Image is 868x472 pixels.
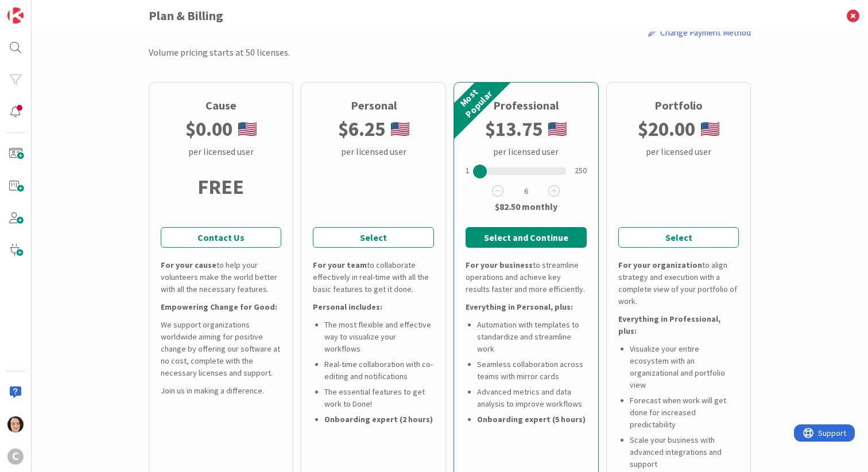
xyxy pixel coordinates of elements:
[638,114,695,145] b: $ 20.00
[161,259,282,295] div: to help your volunteers make the world better with all the necessary features.
[238,122,257,136] img: us.png
[7,7,24,24] img: Visit kanbanzone.com
[701,122,719,136] img: us.png
[324,386,434,410] li: The essential features to get work to Done!
[188,145,254,158] div: per licensed user
[7,416,24,432] img: BL
[477,319,587,355] li: Automation with templates to standardize and streamline work
[618,260,702,270] b: For your organization
[466,301,587,313] div: Everything in Personal, plus:
[197,158,244,216] div: FREE
[24,2,52,15] span: Support
[451,83,492,124] div: Most Popular
[495,201,557,212] b: $82.50 monthly
[654,97,703,114] div: Portfolio
[477,386,587,410] li: Advanced metrics and data analysis to improve workflows
[630,434,739,470] li: Scale your business with advanced integrations and support
[477,414,586,424] b: Onboarding expert (5 hours)
[324,414,433,424] b: Onboarding expert (2 hours)
[466,227,587,248] button: Select and Continue
[618,227,739,248] button: Select
[391,122,409,136] img: us.png
[493,97,559,114] div: Professional
[161,301,282,313] div: Empowering Change for Good:
[185,114,232,145] b: $ 0.00
[351,97,397,114] div: Personal
[161,385,282,397] div: Join us in making a difference.
[477,358,587,383] li: Seamless collaboration across teams with mirror cards
[506,183,546,199] span: 6
[466,259,587,295] div: to streamline operations and achieve key results faster and more efficiently.
[313,227,434,248] button: Select
[341,145,406,158] div: per licensed user
[648,26,751,40] button: Change Payment Method
[618,259,739,307] div: to align strategy and execution with a complete view of your portfolio of work.
[206,97,237,114] div: Cause
[161,227,282,248] a: Contact Us
[630,395,739,431] li: Forecast when work will get done for increased predictability
[161,260,216,270] b: For your cause
[618,313,739,337] div: Everything in Professional, plus:
[485,114,542,145] b: $ 13.75
[466,165,470,177] div: 1
[466,260,533,270] b: For your business
[338,114,385,145] b: $ 6.25
[548,122,567,136] img: us.png
[493,145,559,158] div: per licensed user
[7,448,24,465] div: C
[313,259,434,295] div: to collaborate effectively in real-time with all the basic features to get it done.
[646,145,711,158] div: per licensed user
[161,319,282,379] div: We support organizations worldwide aiming for positive change by offering our software at no cost...
[149,45,290,59] div: Volume pricing starts at 50 licenses.
[575,165,587,177] div: 250
[630,343,739,391] li: Visualize your entire ecosystem with an organizational and portfolio view
[324,319,434,355] li: The most flexible and effective way to visualize your workflows
[313,301,434,313] div: Personal includes:
[324,358,434,383] li: Real-time collaboration with co-editing and notifications
[313,260,367,270] b: For your team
